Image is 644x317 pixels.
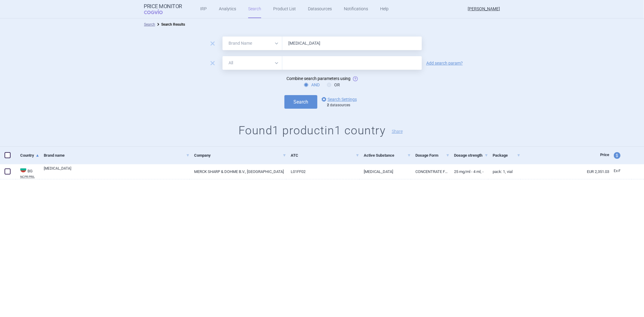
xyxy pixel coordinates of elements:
a: Brand name [44,148,190,163]
a: Search [144,22,155,27]
span: Price [600,152,609,157]
label: OR [327,82,340,88]
a: 25 mg/ml - 4 ml, - [450,164,488,179]
a: Package [493,148,521,163]
a: Dosage Form [415,148,450,163]
div: datasources [327,103,360,108]
a: Country [20,148,39,163]
a: MERCK SHARP & DOHME B.V., [GEOGRAPHIC_DATA] [190,164,286,179]
a: Search Settings [320,96,357,103]
a: ATC [291,148,359,163]
a: Ex-F [609,167,632,176]
a: EUR 2,351.03 [521,164,609,179]
a: Dosage strength [454,148,488,163]
a: CONCENTRATE FOR SOLUTION FOR INFUSION [411,164,450,179]
button: Share [392,129,403,133]
a: Add search param? [426,61,463,65]
a: Company [194,148,286,163]
span: Combine search parameters using [287,76,351,81]
a: Active Substance [364,148,411,163]
a: L01FF02 [286,164,359,179]
label: AND [304,82,320,88]
a: Pack: 1, Vial [488,164,521,179]
span: COGVIO [144,9,171,14]
button: Search [284,95,317,109]
img: Bulgaria [20,166,26,172]
li: Search Results [155,21,185,27]
a: [MEDICAL_DATA] [359,164,411,179]
a: BGBGNCPR PRIL [16,166,39,178]
a: [MEDICAL_DATA] [44,166,190,177]
a: Price MonitorCOGVIO [144,3,182,15]
abbr: NCPR PRIL — National Council on Prices and Reimbursement of Medicinal Products, Bulgaria. Registe... [20,175,39,178]
strong: 2 [327,103,329,107]
strong: Price Monitor [144,3,182,9]
strong: Search Results [161,22,185,27]
li: Search [144,21,155,27]
span: Ex-factory price [614,169,621,173]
